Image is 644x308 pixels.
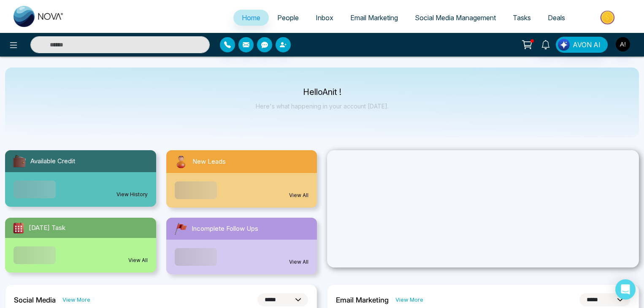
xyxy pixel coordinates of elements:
[233,10,269,26] a: Home
[336,296,389,304] h2: Email Marketing
[277,14,299,22] span: People
[14,6,64,27] img: Nova CRM Logo
[615,279,636,300] div: Open Intercom Messenger
[350,14,398,22] span: Email Marketing
[192,157,226,167] span: New Leads
[548,14,565,22] span: Deals
[342,10,406,26] a: Email Marketing
[539,10,574,26] a: Deals
[12,221,25,235] img: todayTask.svg
[616,37,630,51] img: User Avatar
[173,221,188,236] img: followUps.svg
[269,10,307,26] a: People
[14,296,56,304] h2: Social Media
[30,157,75,166] span: Available Credit
[307,10,342,26] a: Inbox
[62,296,90,304] a: View More
[12,154,27,169] img: availableCredit.svg
[128,257,148,264] a: View All
[161,150,322,208] a: New LeadsView All
[161,218,322,274] a: Incomplete Follow UpsView All
[116,191,148,198] a: View History
[578,8,639,27] img: Market-place.gif
[513,14,531,22] span: Tasks
[415,14,496,22] span: Social Media Management
[173,154,189,170] img: newLeads.svg
[504,10,539,26] a: Tasks
[256,89,389,96] p: Hello Anit !
[242,14,260,22] span: Home
[192,224,258,234] span: Incomplete Follow Ups
[573,40,601,50] span: AVON AI
[29,223,65,233] span: [DATE] Task
[256,103,389,110] p: Here's what happening in your account [DATE].
[395,296,423,304] a: View More
[289,192,308,199] a: View All
[556,37,608,53] button: AVON AI
[558,39,570,51] img: Lead Flow
[406,10,504,26] a: Social Media Management
[289,258,308,266] a: View All
[316,14,333,22] span: Inbox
